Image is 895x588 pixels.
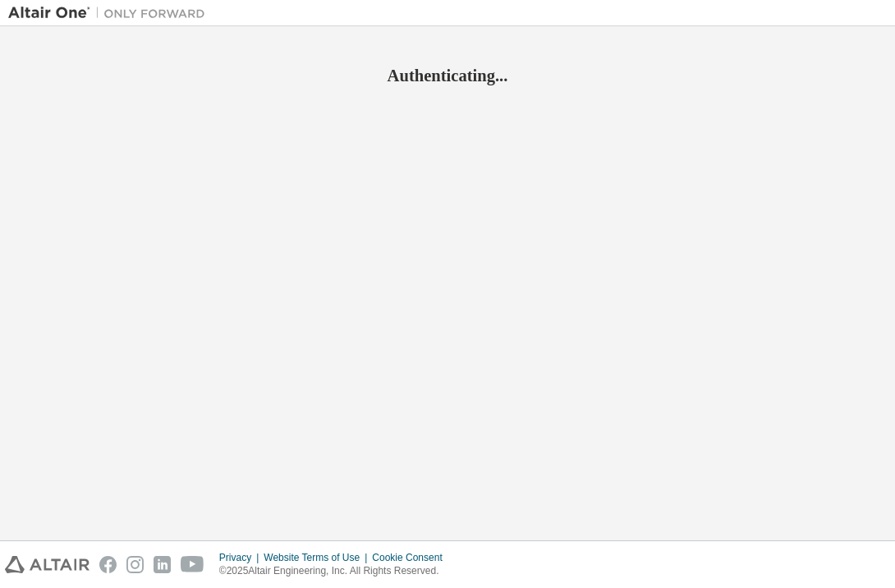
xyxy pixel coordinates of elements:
[264,551,372,564] div: Website Terms of Use
[181,556,204,573] img: youtube.svg
[8,5,213,21] img: Altair One
[8,65,887,86] h2: Authenticating...
[219,551,264,564] div: Privacy
[5,556,89,573] img: altair_logo.svg
[219,564,452,578] p: © 2025 Altair Engineering, Inc. All Rights Reserved.
[372,551,452,564] div: Cookie Consent
[126,556,144,573] img: instagram.svg
[154,556,171,573] img: linkedin.svg
[99,556,117,573] img: facebook.svg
